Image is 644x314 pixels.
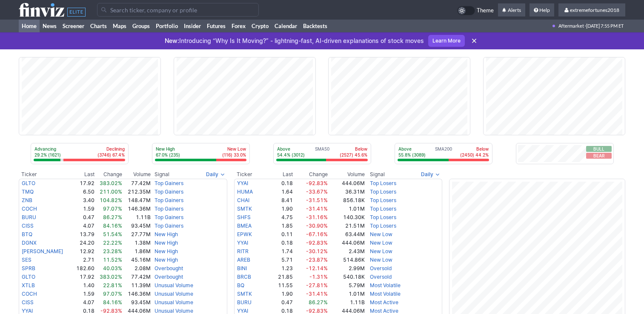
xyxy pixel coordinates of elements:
[370,223,396,229] a: Top Losers
[103,248,122,254] span: 23.28%
[263,264,293,273] td: 1.23
[237,180,248,186] a: YYAI
[103,299,122,305] span: 84.16%
[370,265,392,271] a: Oversold
[328,247,365,256] td: 2.43M
[155,223,183,229] a: Top Gainers
[156,152,180,158] p: 67.0% (235)
[155,308,193,314] a: Unusual Volume
[19,170,72,179] th: Ticker
[155,206,183,212] a: Top Gainers
[204,20,229,32] a: Futures
[328,239,365,247] td: 444.06M
[237,274,251,280] a: BRCB
[87,20,110,32] a: Charts
[398,146,426,152] p: Above
[72,196,95,205] td: 3.40
[123,290,151,298] td: 146.36M
[398,146,489,159] div: SMA200
[237,206,252,212] a: SMTK
[263,298,293,307] td: 0.47
[328,188,365,196] td: 36.31M
[237,197,249,203] a: CHAI
[237,265,247,271] a: BINI
[155,231,178,237] a: New High
[558,3,625,17] a: extremefortunes2018
[586,153,612,159] button: Bear
[123,188,151,196] td: 212.35M
[328,196,365,205] td: 856.18K
[103,257,122,263] span: 11.52%
[97,152,125,158] p: (3746) 67.4%
[100,308,122,314] span: -92.83%
[103,223,122,229] span: 84.16%
[22,197,32,203] a: ZNB
[110,20,129,32] a: Maps
[237,223,252,229] a: BMEA
[100,197,122,203] span: 104.82%
[237,308,248,314] a: YYAI
[123,298,151,307] td: 93.45M
[370,206,396,212] a: Top Losers
[72,281,95,290] td: 1.40
[340,152,367,158] p: (2527) 45.6%
[328,273,365,281] td: 540.18K
[328,264,365,273] td: 2.99M
[263,281,293,290] td: 11.55
[123,213,151,222] td: 1.11B
[103,240,122,246] span: 22.22%
[340,146,367,152] p: Below
[263,188,293,196] td: 1.64
[263,273,293,281] td: 21.85
[155,240,178,246] a: New High
[263,230,293,239] td: 0.11
[263,239,293,247] td: 0.18
[72,188,95,196] td: 6.50
[155,171,169,178] span: Signal
[22,248,63,254] a: [PERSON_NAME]
[370,299,398,305] a: Most Active
[123,170,151,179] th: Volume
[457,6,494,15] a: Theme
[277,152,305,158] p: 54.4% (3012)
[234,170,264,179] th: Ticker
[103,206,122,212] span: 97.07%
[306,180,328,186] span: -92.83%
[165,37,179,44] span: New:
[558,20,586,32] span: Aftermarket ·
[155,282,193,288] a: Unusual Volume
[306,265,328,271] span: -12.14%
[123,239,151,247] td: 1.38M
[421,170,433,179] span: Daily
[155,248,178,254] a: New High
[72,256,95,264] td: 2.71
[263,247,293,256] td: 1.74
[477,6,494,15] span: Theme
[97,3,259,17] input: Search
[237,257,250,263] a: AREB
[103,231,122,237] span: 51.54%
[370,231,392,237] a: New Low
[155,197,183,203] a: Top Gainers
[370,282,401,288] a: Most Volatile
[249,20,272,32] a: Crypto
[103,214,122,220] span: 86.27%
[272,20,300,32] a: Calendar
[155,180,183,186] a: Top Gainers
[370,257,392,263] a: New Low
[498,3,525,17] a: Alerts
[237,214,251,220] a: SHFS
[263,196,293,205] td: 8.41
[328,179,365,188] td: 444.06M
[586,146,612,152] button: Bull
[306,214,328,220] span: -31.16%
[129,20,153,32] a: Groups
[22,257,31,263] a: SES
[222,146,246,152] p: New Low
[22,265,35,271] a: SPRB
[328,230,365,239] td: 63.44M
[306,206,328,212] span: -31.41%
[22,223,34,229] a: CISS
[530,3,554,17] a: Help
[306,282,328,288] span: -27.81%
